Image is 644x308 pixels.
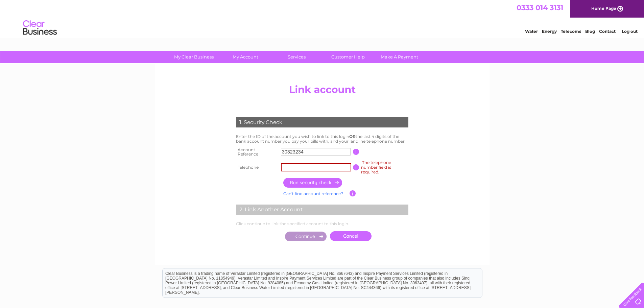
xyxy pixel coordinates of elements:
[320,51,376,63] a: Customer Help
[525,29,538,34] a: Water
[350,190,356,196] input: Information
[283,191,343,196] a: Can't find account reference?
[349,134,356,139] b: OR
[585,29,595,34] a: Blog
[236,205,408,215] div: 2. Link Another Account
[234,220,410,228] td: Click continue to link the specified account to this login.
[353,164,359,170] input: Information
[361,159,391,175] div: The telephone number field is required.
[234,159,279,176] th: Telephone
[330,231,372,241] a: Cancel
[353,149,359,155] input: Information
[517,3,563,12] a: 0333 014 3131
[234,133,410,145] td: Enter the ID of the account you wish to link to this login the last 4 digits of the bank account ...
[236,117,408,127] div: 1. Security Check
[234,145,279,159] th: Account Reference
[285,232,327,241] input: Submit
[599,29,616,34] a: Contact
[622,29,638,34] a: Log out
[166,51,222,63] a: My Clear Business
[163,4,482,33] div: Clear Business is a trading name of Verastar Limited (registered in [GEOGRAPHIC_DATA] No. 3667643...
[372,51,427,63] a: Make A Payment
[217,51,273,63] a: My Account
[542,29,557,34] a: Energy
[23,18,57,38] img: logo.png
[561,29,581,34] a: Telecoms
[269,51,325,63] a: Services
